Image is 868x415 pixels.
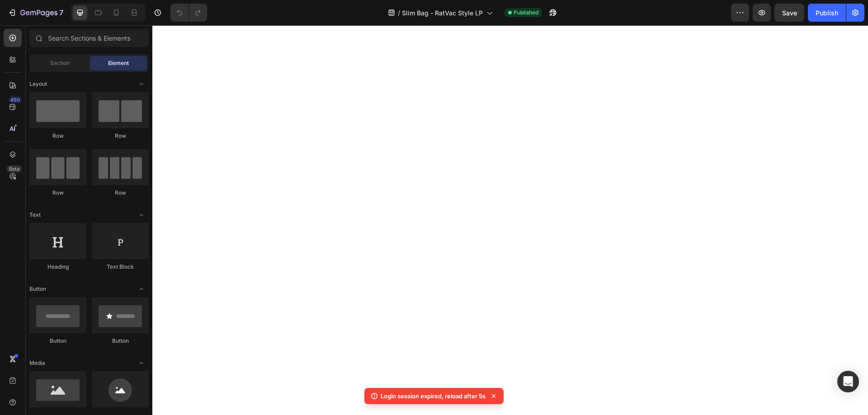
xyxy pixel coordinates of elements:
span: Section [50,59,70,67]
span: Slim Bag - RatVac Style LP [402,8,483,18]
p: 7 [59,7,63,18]
span: Layout [29,80,47,88]
div: Row [92,132,149,140]
div: Publish [816,8,838,18]
div: Button [29,337,86,345]
span: / [398,8,400,18]
span: Media [29,359,45,367]
span: Save [782,9,797,17]
div: Beta [7,165,22,173]
span: Toggle open [134,77,149,91]
div: Heading [29,263,86,271]
div: Undo/Redo [170,4,207,22]
span: Toggle open [134,208,149,222]
span: Button [29,285,46,293]
iframe: Design area [152,25,868,415]
div: 450 [9,96,22,103]
div: Button [92,337,149,345]
input: Search Sections & Elements [29,29,149,47]
button: 7 [4,4,67,22]
span: Toggle open [134,282,149,296]
button: Publish [808,4,846,22]
div: Row [29,189,86,197]
p: Login session expired, reload after 5s [381,392,486,401]
span: Text [29,211,41,219]
span: Toggle open [134,356,149,370]
div: Open Intercom Messenger [837,371,859,392]
span: Element [108,59,129,67]
span: Published [514,9,538,17]
button: Save [774,4,804,22]
div: Row [29,132,86,140]
div: Text Block [92,263,149,271]
div: Row [92,189,149,197]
